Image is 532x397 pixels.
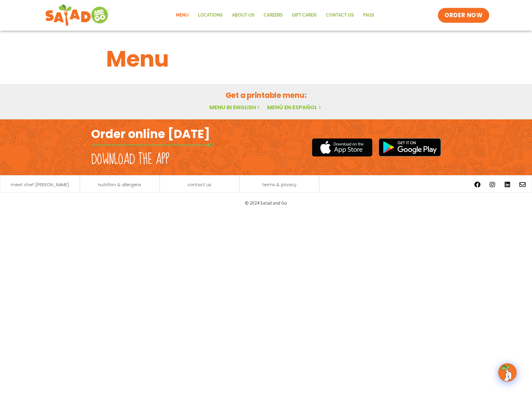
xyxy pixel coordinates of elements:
[188,183,211,187] a: contact us
[94,199,438,207] p: © 2024 Salad and Go
[45,3,110,28] img: new-SAG-logo-768×292
[91,143,214,147] img: fork
[445,11,483,19] span: ORDER NOW
[312,137,372,157] img: appstore
[259,8,287,22] a: Careers
[98,183,141,187] a: nutrition & allergens
[11,183,69,187] a: meet chef [PERSON_NAME]
[91,126,210,141] h2: Order online [DATE]
[287,8,321,22] a: GIFT CARDS
[227,8,259,22] a: About Us
[379,138,441,156] img: google_play
[106,90,426,101] h2: Get a printable menu:
[499,364,516,381] img: wpChatIcon
[267,103,322,111] a: Menú en español
[438,8,489,23] a: ORDER NOW
[171,8,193,22] a: Menu
[171,8,379,22] nav: Menu
[321,8,359,22] a: Contact Us
[193,8,227,22] a: Locations
[106,42,426,75] h1: Menu
[262,183,297,187] a: terms & privacy
[91,151,169,168] h2: Download the app
[359,8,379,22] a: FAQs
[209,103,261,111] a: Menu in English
